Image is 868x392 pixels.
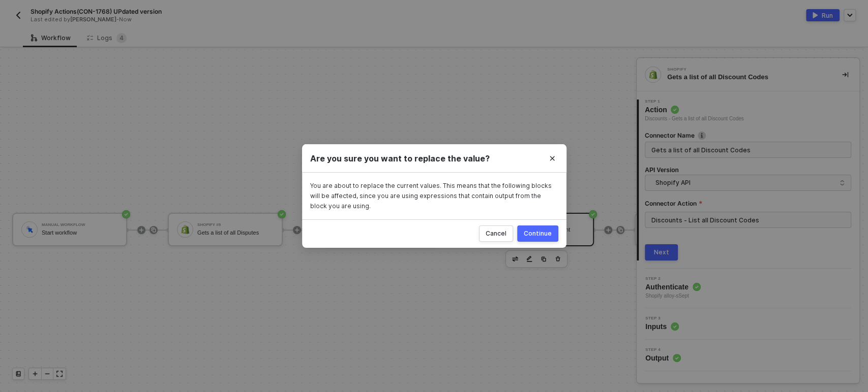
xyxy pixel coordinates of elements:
div: You are about to replace the current values. This means that the following blocks will be affecte... [310,181,558,211]
button: Cancel [479,225,513,242]
div: Continue [524,230,552,238]
button: Close [538,144,566,173]
button: Continue [517,225,558,242]
div: Are you sure you want to replace the value? [310,153,558,164]
div: Cancel [486,230,506,238]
